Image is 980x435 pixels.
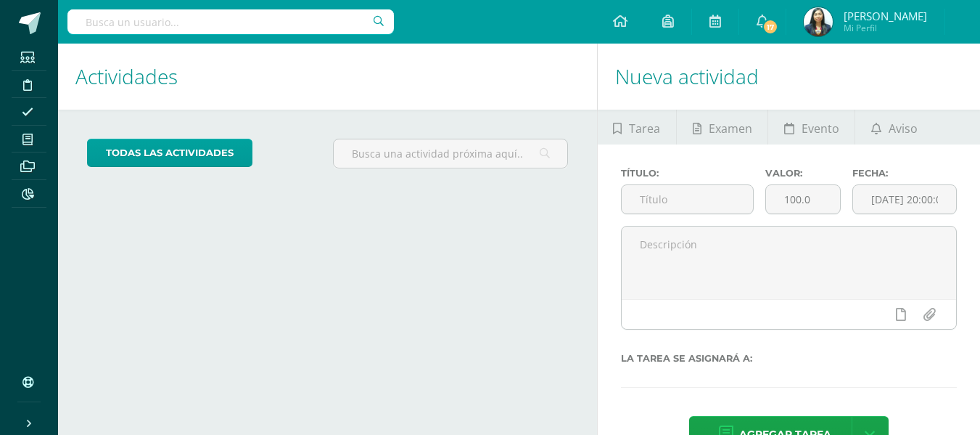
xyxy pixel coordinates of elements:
label: La tarea se asignará a: [621,353,957,364]
span: 17 [762,19,778,35]
a: Aviso [855,110,933,145]
label: Fecha: [852,168,957,179]
a: todas las Actividades [87,139,252,167]
a: Examen [677,110,767,145]
span: Tarea [629,111,660,146]
a: Tarea [598,110,676,145]
span: [PERSON_NAME] [844,9,927,23]
h1: Nueva actividad [615,44,963,110]
input: Título [622,185,754,214]
a: Evento [768,110,855,145]
input: Puntos máximos [766,185,840,214]
input: Fecha de entrega [853,185,956,214]
span: Examen [709,111,752,146]
span: Aviso [889,111,918,146]
span: Evento [802,111,839,146]
img: 8b777112c5e13c44b23954df52cbbee5.png [804,7,833,36]
input: Busca una actividad próxima aquí... [334,139,567,168]
h1: Actividades [75,44,580,110]
input: Busca un usuario... [67,9,394,34]
span: Mi Perfil [844,22,927,34]
label: Título: [621,168,754,179]
label: Valor: [765,168,841,179]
